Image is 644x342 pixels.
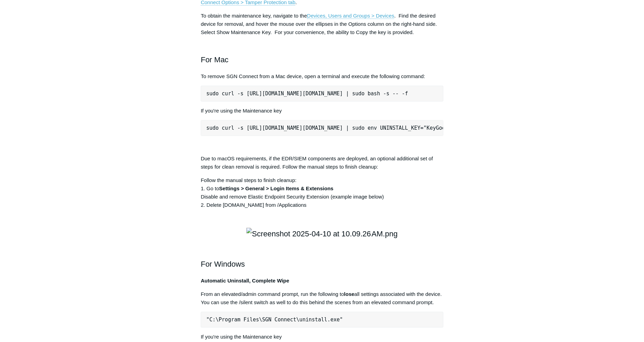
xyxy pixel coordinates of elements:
[201,154,443,171] p: Due to macOS requirements, if the EDR/SIEM components are deployed, an optional additional set of...
[344,291,354,297] strong: lose
[201,246,443,270] h2: For Windows
[201,120,443,136] pre: sudo curl -s [URL][DOMAIN_NAME][DOMAIN_NAME] | sudo env UNINSTALL_KEY="KeyGoesHere" bash -s -- -f
[201,278,289,284] strong: Automatic Uninstall, Complete Wipe
[206,317,343,323] span: "C:\Program Files\SGN Connect\uninstall.exe"
[219,185,334,191] strong: Settings > General > Login Items & Extensions
[201,333,443,341] p: If you're using the Maintenance key
[201,107,443,115] p: If you're using the Maintenance key
[201,42,443,66] h2: For Mac
[201,86,443,101] pre: sudo curl -s [URL][DOMAIN_NAME][DOMAIN_NAME] | sudo bash -s -- -f
[201,12,443,36] p: To obtain the maintenance key, navigate to the . Find the desired device for removal, and hover t...
[201,176,443,209] p: Follow the manual steps to finish cleanup: 1. Go to Disable and remove Elastic Endpoint Security ...
[201,291,442,305] span: From an elevated/admin command prompt, run the following to all settings associated with the devi...
[307,13,394,19] a: Devices, Users and Groups > Devices
[201,72,443,81] p: To remove SGN Connect from a Mac device, open a terminal and execute the following command:
[246,228,398,240] img: Screenshot 2025-04-10 at 10.09.26 AM.png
